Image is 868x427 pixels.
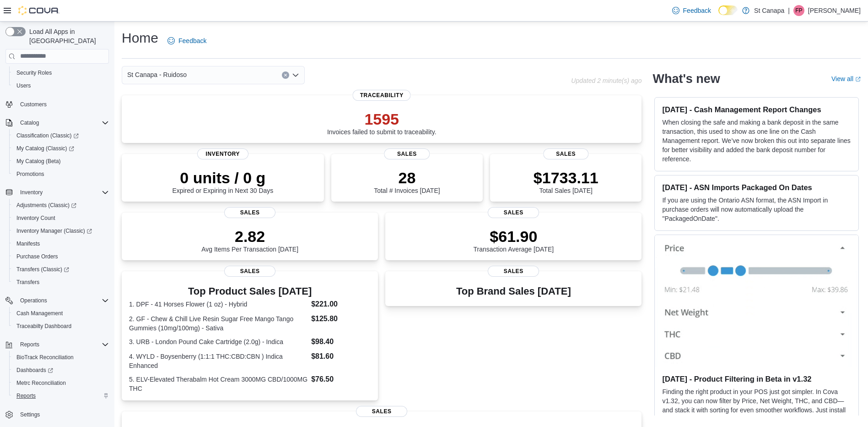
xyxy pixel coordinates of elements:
button: Purchase Orders [9,250,113,263]
span: Reports [20,341,39,348]
span: Inventory Count [16,214,55,222]
div: Avg Items Per Transaction [DATE] [201,227,298,253]
a: Adjustments (Classic) [9,199,113,212]
button: Operations [16,295,51,306]
a: Dashboards [13,365,57,376]
span: Transfers [13,277,109,288]
span: Reports [13,390,109,401]
span: Security Roles [13,67,109,78]
span: My Catalog (Beta) [16,158,61,165]
button: My Catalog (Beta) [9,155,113,168]
dd: $125.80 [311,313,371,324]
span: Inventory [16,187,109,198]
span: Catalog [20,119,39,126]
span: Inventory Count [13,213,109,224]
img: Cova [18,6,59,15]
span: Feedback [683,6,711,15]
span: Manifests [13,238,109,249]
a: Inventory Manager (Classic) [9,224,113,237]
a: BioTrack Reconciliation [13,352,77,363]
span: Sales [224,207,275,218]
span: Sales [384,148,430,159]
button: BioTrack Reconciliation [9,351,113,364]
a: Customers [16,99,50,110]
span: Cash Management [16,310,63,317]
button: Metrc Reconciliation [9,377,113,389]
a: Classification (Classic) [13,130,82,141]
a: Manifests [13,238,43,249]
dd: $81.60 [311,351,371,362]
button: Traceabilty Dashboard [9,320,113,333]
span: My Catalog (Classic) [16,145,74,152]
button: Operations [2,294,113,307]
button: Clear input [282,71,289,79]
span: Users [16,82,31,89]
span: Purchase Orders [13,251,109,262]
a: Adjustments (Classic) [13,200,80,211]
span: Adjustments (Classic) [16,202,76,209]
span: Promotions [13,169,109,180]
button: Inventory Count [9,212,113,224]
span: Sales [356,406,407,417]
button: Security Roles [9,66,113,79]
button: Catalog [16,117,43,128]
p: If you are using the Ontario ASN format, the ASN Import in purchase orders will now automatically... [662,196,851,223]
button: Settings [2,408,113,421]
a: Security Roles [13,67,55,78]
span: Settings [16,409,109,420]
button: Users [9,79,113,92]
dt: 3. URB - London Pound Cake Cartridge (2.0g) - Indica [129,337,307,346]
span: Dashboards [16,367,53,374]
div: Transaction Average [DATE] [474,227,554,253]
span: Load All Apps in [GEOGRAPHIC_DATA] [26,27,109,45]
span: Metrc Reconciliation [13,378,109,389]
p: 1595 [327,110,437,128]
span: My Catalog (Beta) [13,156,109,167]
h3: [DATE] - Product Filtering in Beta in v1.32 [662,374,851,383]
a: Cash Management [13,308,66,319]
a: Feedback [669,1,715,20]
span: Sales [543,148,588,159]
div: Expired or Expiring in Next 30 Days [172,169,273,194]
span: Users [13,80,109,91]
a: Inventory Count [13,213,59,224]
span: Transfers (Classic) [13,264,109,275]
button: Reports [2,338,113,351]
a: My Catalog (Beta) [13,156,65,167]
a: My Catalog (Classic) [9,142,113,155]
span: Adjustments (Classic) [13,200,109,211]
a: Traceabilty Dashboard [13,321,75,332]
button: Promotions [9,168,113,181]
dt: 5. ELV-Elevated Therabalm Hot Cream 3000MG CBD/1000MG THC [129,375,307,393]
dt: 2. GF - Chew & Chill Live Resin Sugar Free Mango Tango Gummies (10mg/100mg) - Sativa [129,314,307,333]
span: Classification (Classic) [16,132,79,139]
span: BioTrack Reconciliation [16,354,74,361]
p: 0 units / 0 g [172,169,273,187]
span: Transfers [16,279,39,286]
h3: [DATE] - ASN Imports Packaged On Dates [662,183,851,192]
span: Security Roles [16,69,52,77]
a: Users [13,80,34,91]
span: Sales [488,207,539,218]
span: Catalog [16,117,109,128]
h2: What's new [652,71,720,86]
a: Transfers [13,277,43,288]
p: 2.82 [201,227,298,246]
button: Manifests [9,237,113,250]
p: [PERSON_NAME] [808,5,861,16]
span: Operations [20,297,47,304]
button: Open list of options [292,71,299,79]
button: Reports [16,339,43,350]
a: Metrc Reconciliation [13,378,70,389]
a: Settings [16,409,43,420]
span: Customers [16,99,109,110]
span: Transfers (Classic) [16,266,69,273]
span: Traceabilty Dashboard [13,321,109,332]
span: Customers [20,101,47,108]
p: $1733.11 [534,169,598,187]
h3: [DATE] - Cash Management Report Changes [662,105,851,114]
a: Reports [13,390,39,401]
p: 28 [374,169,440,187]
button: Cash Management [9,307,113,320]
span: Purchase Orders [16,253,58,260]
